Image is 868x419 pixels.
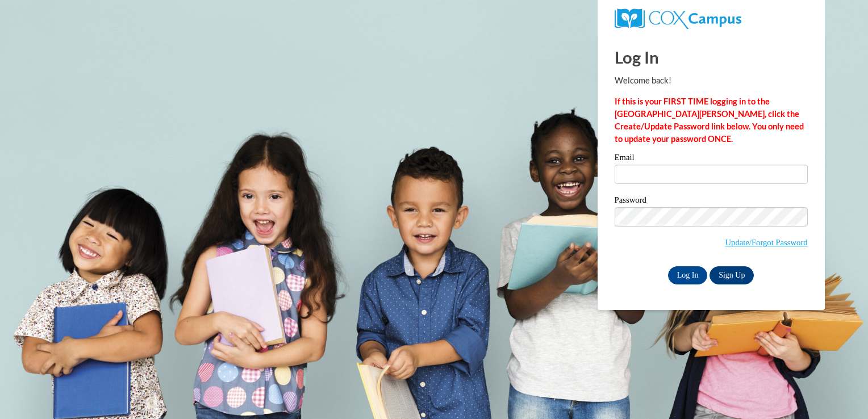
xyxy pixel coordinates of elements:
label: Email [615,153,808,165]
h1: Log In [615,45,808,69]
a: Sign Up [710,266,754,284]
p: Welcome back! [615,74,808,87]
a: Update/Forgot Password [725,238,808,247]
img: COX Campus [615,9,741,29]
input: Log In [668,266,708,284]
strong: If this is your FIRST TIME logging in to the [GEOGRAPHIC_DATA][PERSON_NAME], click the Create/Upd... [615,97,804,144]
label: Password [615,196,808,207]
a: COX Campus [615,13,741,23]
